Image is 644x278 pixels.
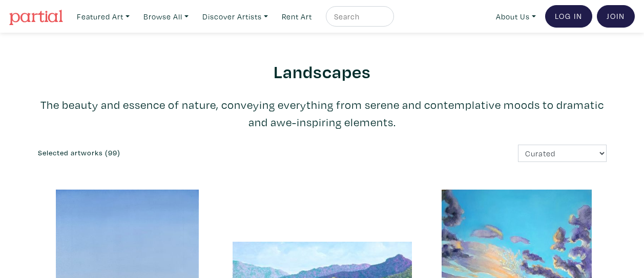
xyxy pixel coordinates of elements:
a: Discover Artists [198,6,273,27]
a: Featured Art [72,6,134,27]
a: Rent Art [277,6,317,27]
input: Search [333,10,384,23]
a: Log In [545,5,592,28]
h6: Selected artworks (99) [38,149,315,157]
h2: Landscapes [38,60,607,82]
p: The beauty and essence of nature, conveying everything from serene and contemplative moods to dra... [38,96,607,131]
a: Join [597,5,635,28]
a: About Us [491,6,541,27]
a: Browse All [139,6,193,27]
